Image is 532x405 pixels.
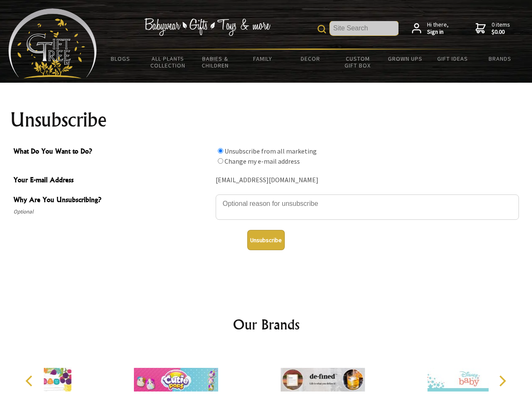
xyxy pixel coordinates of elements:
a: Hi there,Sign in [412,21,449,36]
span: Optional [13,207,211,217]
input: What Do You Want to Do? [218,158,223,164]
a: Grown Ups [381,50,429,67]
textarea: Why Are You Unsubscribing? [216,194,519,220]
strong: Sign in [427,28,449,36]
input: Site Search [330,21,398,35]
input: What Do You Want to Do? [218,148,223,154]
a: Babies & Children [192,50,239,74]
a: Decor [286,50,334,67]
span: Hi there, [427,21,449,36]
button: Unsubscribe [247,230,285,250]
label: Unsubscribe from all marketing [225,147,317,155]
div: [EMAIL_ADDRESS][DOMAIN_NAME] [216,174,519,187]
button: Next [493,372,511,390]
span: Your E-mail Address [13,175,211,187]
img: Babywear - Gifts - Toys & more [144,18,270,36]
h1: Unsubscribe [10,110,522,130]
span: 0 items [492,21,510,36]
h2: Our Brands [17,314,516,335]
img: product search [318,25,326,33]
span: Why Are You Unsubscribing? [13,194,211,207]
a: Family [239,50,287,67]
a: Brands [476,50,524,67]
a: Custom Gift Box [334,50,382,74]
label: Change my e-mail address [225,157,300,165]
img: Babyware - Gifts - Toys and more... [8,8,97,78]
a: BLOGS [97,50,144,67]
a: All Plants Collection [144,50,192,74]
span: What Do You Want to Do? [13,146,211,158]
button: Previous [21,372,40,390]
a: Gift Ideas [429,50,476,67]
a: 0 items$0.00 [476,21,510,36]
strong: $0.00 [492,28,510,36]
